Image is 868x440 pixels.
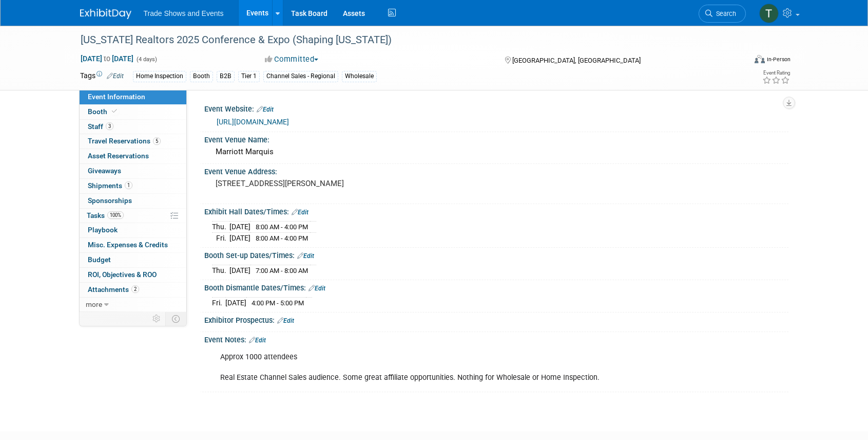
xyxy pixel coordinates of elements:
[212,233,229,244] td: Fri.
[762,70,790,76] div: Event Rating
[190,71,213,82] div: Booth
[216,179,436,188] pre: [STREET_ADDRESS][PERSON_NAME]
[308,285,325,292] a: Edit
[256,223,308,231] span: 8:00 AM - 4:00 PM
[204,204,788,217] div: Exhibit Hall Dates/Times:
[766,56,790,63] div: In-Person
[217,118,289,126] a: [URL][DOMAIN_NAME]
[80,209,186,223] a: Tasks100%
[342,71,377,82] div: Wholesale
[80,120,186,134] a: Staff3
[80,149,186,163] a: Asset Reservations
[153,137,161,145] span: 5
[204,332,788,345] div: Event Notes:
[86,300,102,308] span: more
[80,105,186,119] a: Booth
[297,252,314,260] a: Edit
[204,248,788,261] div: Booth Set-up Dates/Times:
[107,211,124,219] span: 100%
[212,144,781,160] div: Marriott Marquis
[80,253,186,267] a: Budget
[88,93,145,101] span: Event Information
[238,71,260,82] div: Tier 1
[204,132,788,145] div: Event Venue Name:
[229,222,250,233] td: [DATE]
[88,241,168,249] span: Misc. Expenses & Credits
[712,10,736,17] span: Search
[217,71,235,82] div: B2B
[133,71,186,82] div: Home Inspection
[212,298,225,308] td: Fri.
[80,9,131,19] img: ExhibitDay
[88,167,121,175] span: Giveaways
[88,122,113,131] span: Staff
[685,53,791,69] div: Event Format
[88,107,119,116] span: Booth
[80,223,186,237] a: Playbook
[80,238,186,252] a: Misc. Expenses & Credits
[213,347,676,388] div: Approx 1000 attendees Real Estate Channel Sales audience. Some great affiliate opportunities. Not...
[256,267,308,274] span: 7:00 AM - 8:00 AM
[80,54,134,63] span: [DATE] [DATE]
[212,265,229,276] td: Thu.
[204,101,788,115] div: Event Website:
[699,5,746,23] a: Search
[80,298,186,312] a: more
[759,4,779,23] img: Tiff Wagner
[80,90,186,104] a: Event Information
[204,313,788,326] div: Exhibitor Prospectus:
[106,122,113,130] span: 3
[107,72,124,80] a: Edit
[88,196,132,205] span: Sponsorships
[88,137,161,145] span: Travel Reservations
[77,31,730,49] div: [US_STATE] Realtors 2025 Conference & Expo (Shaping [US_STATE])
[263,71,338,82] div: Channel Sales - Regional
[165,312,186,325] td: Toggle Event Tabs
[229,265,250,276] td: [DATE]
[755,55,765,63] img: Format-Inperson.png
[80,134,186,149] a: Travel Reservations5
[136,56,157,63] span: (4 days)
[249,337,266,344] a: Edit
[88,255,111,264] span: Budget
[88,152,149,160] span: Asset Reservations
[131,285,139,293] span: 2
[80,268,186,282] a: ROI, Objectives & ROO
[256,234,308,242] span: 8:00 AM - 4:00 PM
[261,54,322,65] button: Committed
[512,57,641,64] span: [GEOGRAPHIC_DATA], [GEOGRAPHIC_DATA]
[88,181,132,190] span: Shipments
[80,164,186,178] a: Giveaways
[88,285,139,294] span: Attachments
[112,108,117,114] i: Booth reservation complete
[204,280,788,294] div: Booth Dismantle Dates/Times:
[292,209,308,216] a: Edit
[257,106,274,113] a: Edit
[144,9,224,17] span: Trade Shows and Events
[88,226,118,234] span: Playbook
[277,317,294,324] a: Edit
[229,233,250,244] td: [DATE]
[102,54,112,63] span: to
[80,194,186,208] a: Sponsorships
[87,211,124,219] span: Tasks
[88,270,157,279] span: ROI, Objectives & ROO
[80,283,186,297] a: Attachments2
[225,298,246,308] td: [DATE]
[80,179,186,193] a: Shipments1
[212,222,229,233] td: Thu.
[252,299,304,307] span: 4:00 PM - 5:00 PM
[125,181,132,189] span: 1
[80,70,124,82] td: Tags
[204,164,788,177] div: Event Venue Address:
[148,312,166,325] td: Personalize Event Tab Strip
